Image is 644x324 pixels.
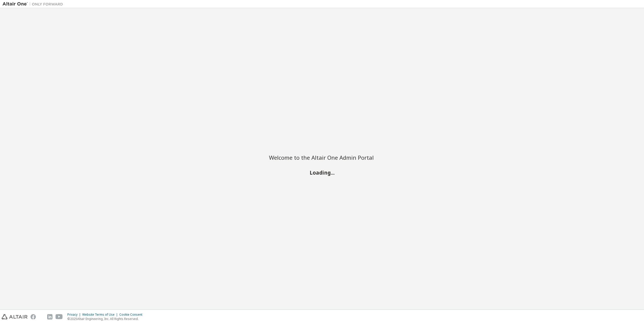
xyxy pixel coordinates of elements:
[67,313,82,317] div: Privacy
[3,2,66,7] img: Altair One
[31,314,36,319] img: facebook.svg
[82,313,119,317] div: Website Terms of Use
[2,314,28,319] img: altair_logo.svg
[119,313,145,317] div: Cookie Consent
[47,314,52,319] img: linkedin.svg
[56,314,63,319] img: youtube.svg
[67,317,145,321] p: © 2025 Altair Engineering, Inc. All Rights Reserved.
[269,169,375,176] h2: Loading...
[269,154,375,161] h2: Welcome to the Altair One Admin Portal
